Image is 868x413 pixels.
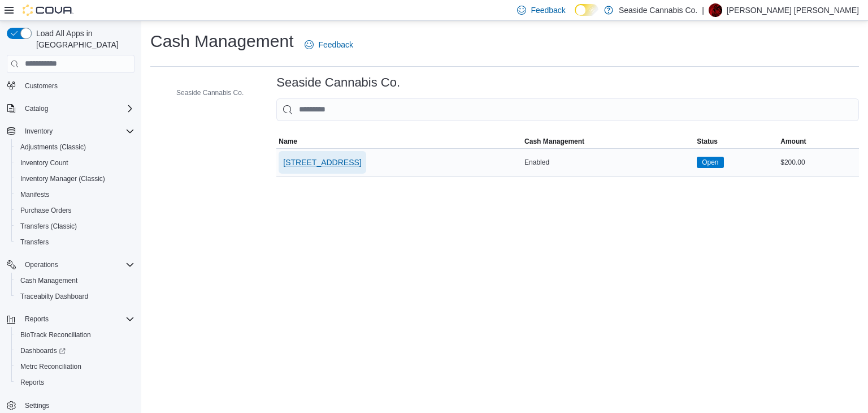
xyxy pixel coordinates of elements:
span: Manifests [16,188,134,201]
span: Customers [20,79,134,93]
span: Adjustments (Classic) [20,143,86,152]
button: Purchase Orders [11,203,139,218]
button: Cash Management [522,135,695,148]
span: Traceabilty Dashboard [16,290,134,303]
button: Status [695,135,778,148]
button: Seaside Cannabis Co. [160,86,248,100]
a: Reports [16,376,49,389]
p: [PERSON_NAME] [PERSON_NAME] [727,3,859,17]
p: Seaside Cannabis Co. [619,3,697,17]
button: Traceabilty Dashboard [11,289,139,304]
div: $200.00 [778,156,859,169]
button: Cash Management [11,273,139,289]
button: Metrc Reconciliation [11,359,139,375]
span: Catalog [25,104,48,113]
span: Amount [780,137,806,146]
button: Inventory [2,123,139,139]
button: Customers [2,78,139,94]
span: Transfers [16,235,134,249]
span: Reports [16,376,134,389]
button: Reports [11,375,139,390]
button: Adjustments (Classic) [11,139,139,155]
a: Transfers (Classic) [16,220,81,233]
span: [STREET_ADDRESS] [283,157,361,168]
button: Operations [2,257,139,273]
a: Cash Management [16,274,82,287]
span: Inventory Manager (Classic) [20,174,105,183]
span: Cash Management [20,276,77,285]
span: Cash Management [524,137,584,146]
span: Inventory Manager (Classic) [16,172,134,186]
button: Inventory [20,124,57,138]
span: Reports [20,312,134,326]
span: Open [697,157,723,168]
button: Catalog [20,102,53,115]
h1: Cash Management [150,30,293,53]
button: Inventory Manager (Classic) [11,171,139,187]
span: Manifests [20,190,49,199]
span: Settings [25,401,49,410]
span: Dashboards [20,346,66,355]
a: Metrc Reconciliation [16,360,86,373]
span: Inventory Count [20,158,68,167]
a: Manifests [16,188,54,201]
span: Transfers [20,238,49,247]
a: Dashboards [11,343,139,359]
a: Inventory Manager (Classic) [16,172,110,186]
span: Dark Mode [575,16,575,16]
span: Operations [20,258,134,272]
span: Reports [25,315,49,324]
span: Reports [20,378,44,387]
span: Feedback [318,39,353,50]
button: Reports [20,312,53,326]
span: Seaside Cannabis Co. [176,88,244,97]
img: Cova [23,5,73,16]
button: Transfers [11,234,139,250]
button: Manifests [11,187,139,203]
button: [STREET_ADDRESS] [279,151,366,174]
a: Customers [20,79,62,93]
span: Dashboards [16,344,134,358]
h3: Seaside Cannabis Co. [276,76,400,89]
a: BioTrack Reconciliation [16,328,96,342]
a: Settings [20,399,54,412]
a: Traceabilty Dashboard [16,290,93,303]
span: BioTrack Reconciliation [20,330,91,339]
div: Enabled [522,156,695,169]
button: Transfers (Classic) [11,218,139,234]
a: Inventory Count [16,156,73,170]
button: Operations [20,258,63,272]
button: Inventory Count [11,155,139,171]
span: Load All Apps in [GEOGRAPHIC_DATA] [32,28,134,50]
span: Inventory Count [16,156,134,170]
span: Operations [25,260,58,269]
span: Open [702,157,718,167]
span: Customers [25,81,58,91]
a: Dashboards [16,344,70,358]
span: Settings [20,398,134,412]
span: Inventory [25,127,53,136]
span: Feedback [531,5,565,16]
span: Purchase Orders [16,204,134,217]
p: | [702,3,704,17]
button: Reports [2,311,139,327]
input: Dark Mode [575,4,598,16]
span: Traceabilty Dashboard [20,292,88,301]
a: Feedback [300,33,357,56]
a: Adjustments (Classic) [16,140,90,154]
span: BioTrack Reconciliation [16,328,134,342]
button: Amount [778,135,859,148]
span: Transfers (Classic) [16,220,134,233]
span: Adjustments (Classic) [16,140,134,154]
span: Purchase Orders [20,206,72,215]
input: This is a search bar. As you type, the results lower in the page will automatically filter. [276,98,859,121]
div: Rose Ann Lindquist [709,3,722,17]
button: BioTrack Reconciliation [11,327,139,343]
button: Name [276,135,522,148]
a: Purchase Orders [16,204,76,217]
span: Transfers (Classic) [20,222,77,231]
span: Cash Management [16,274,134,287]
span: Inventory [20,124,134,138]
span: Status [697,137,718,146]
span: Catalog [20,102,134,115]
